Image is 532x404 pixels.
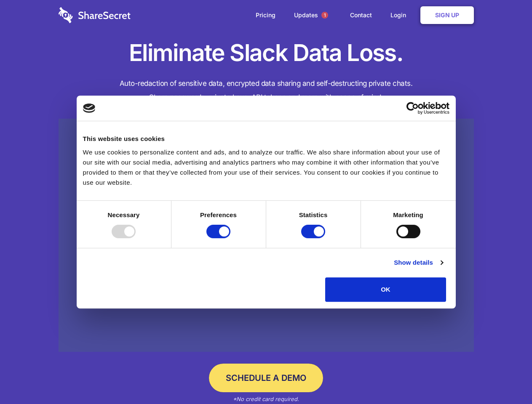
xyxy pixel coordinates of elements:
strong: Necessary [108,211,140,218]
strong: Statistics [299,211,328,218]
h4: Auto-redaction of sensitive data, encrypted data sharing and self-destructing private chats. Shar... [59,77,474,104]
a: Schedule a Demo [209,364,323,392]
a: Usercentrics Cookiebot - opens in a new window [376,102,449,114]
div: This website uses cookies [83,134,449,144]
a: Login [382,2,419,28]
button: OK [325,277,446,302]
a: Pricing [247,2,284,28]
span: 1 [321,12,328,19]
em: *No credit card required. [233,396,299,402]
a: Show details [394,258,443,268]
strong: Preferences [200,211,237,218]
h1: Eliminate Slack Data Loss. [59,38,474,68]
a: Sign Up [420,6,474,24]
div: We use cookies to personalize content and ads, and to analyze our traffic. We also share informat... [83,147,449,188]
a: Wistia video thumbnail [59,119,474,352]
img: logo [83,104,96,113]
a: Contact [342,2,380,28]
strong: Marketing [393,211,423,218]
img: logo-wordmark-white-trans-d4663122ce5f474addd5e946df7df03e33cb6a1c49d2221995e7729f52c070b2.svg [59,7,131,23]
